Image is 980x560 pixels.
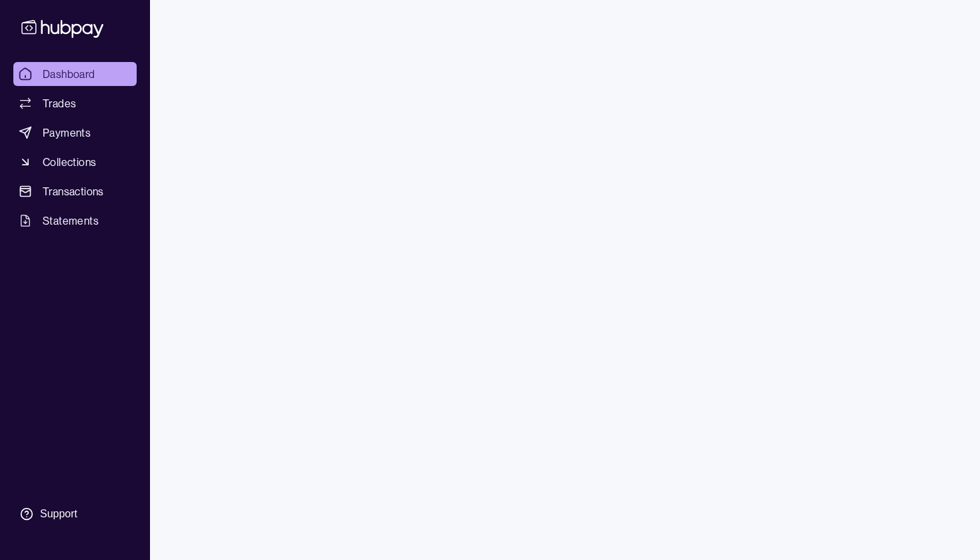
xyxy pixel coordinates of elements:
span: Trades [43,95,76,111]
div: Support [40,507,77,521]
a: Transactions [13,179,137,203]
a: Statements [13,209,137,233]
span: Transactions [43,183,104,199]
span: Statements [43,213,99,229]
span: Dashboard [43,66,95,82]
a: Dashboard [13,62,137,86]
a: Trades [13,91,137,115]
a: Collections [13,150,137,174]
span: Payments [43,125,91,141]
span: Collections [43,154,96,170]
a: Payments [13,121,137,145]
a: Support [13,500,137,528]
